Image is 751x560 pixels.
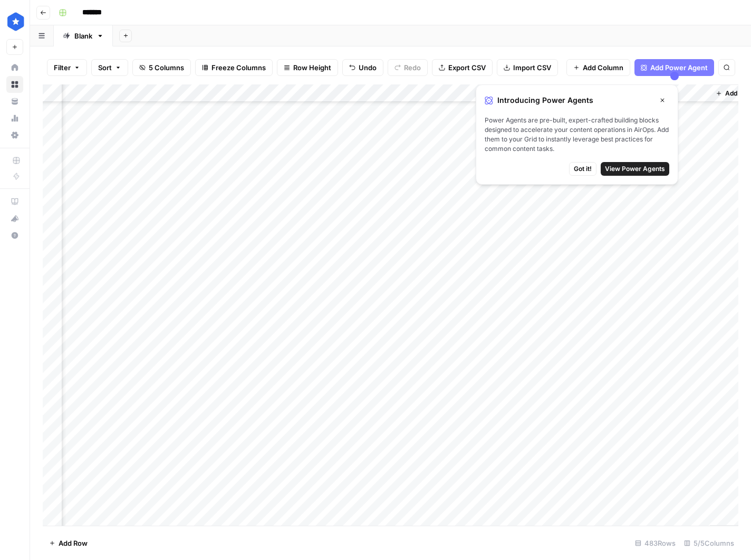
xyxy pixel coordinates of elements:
a: AirOps Academy [6,193,23,210]
a: Home [6,59,23,76]
button: View Power Agents [601,162,669,176]
span: 5 Columns [149,62,184,73]
span: Add Power Agent [650,62,708,73]
button: Workspace: ConsumerAffairs [6,8,23,35]
img: ConsumerAffairs Logo [6,12,25,31]
span: View Power Agents [605,164,665,174]
a: Browse [6,76,23,93]
button: Filter [47,59,87,76]
button: Help + Support [6,227,23,244]
button: Import CSV [497,59,558,76]
div: Introducing Power Agents [485,93,669,107]
div: 483 Rows [631,535,680,552]
span: Redo [404,62,421,73]
button: Sort [91,59,128,76]
button: Add Row [43,535,94,552]
button: 5 Columns [132,59,191,76]
button: Redo [388,59,428,76]
button: Got it! [569,162,596,176]
span: Add Column [583,62,623,73]
span: Sort [98,62,112,73]
button: Row Height [277,59,338,76]
span: Got it! [574,164,592,174]
button: Add Power Agent [634,59,714,76]
a: Usage [6,110,23,127]
button: Export CSV [432,59,493,76]
button: Add Column [566,59,630,76]
button: What's new? [6,210,23,227]
span: Add Row [59,538,88,548]
span: Freeze Columns [211,62,266,73]
span: Row Height [293,62,331,73]
a: Blank [54,25,113,46]
button: Undo [342,59,383,76]
a: Settings [6,127,23,144]
span: Filter [54,62,71,73]
div: 5/5 Columns [680,535,738,552]
button: Freeze Columns [195,59,273,76]
a: Your Data [6,93,23,110]
span: Undo [359,62,377,73]
div: Blank [74,31,92,41]
div: What's new? [7,211,23,226]
span: Import CSV [513,62,551,73]
span: Power Agents are pre-built, expert-crafted building blocks designed to accelerate your content op... [485,116,669,154]
span: Export CSV [448,62,486,73]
